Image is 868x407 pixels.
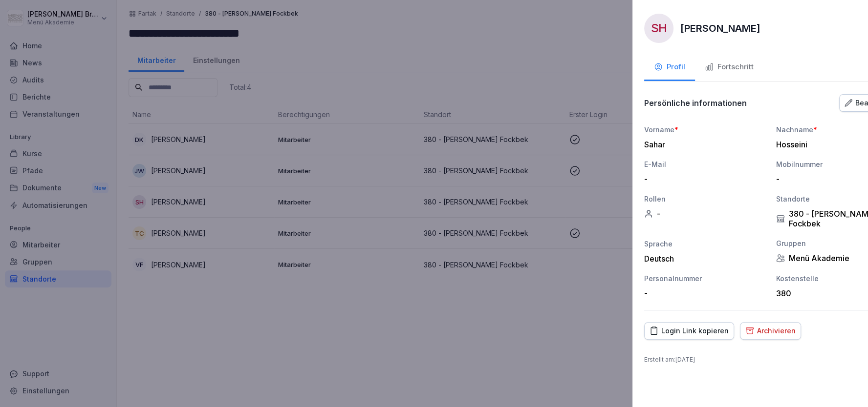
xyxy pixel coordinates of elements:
div: - [644,209,766,219]
div: Archivieren [745,326,796,336]
div: Rollen [644,194,766,204]
div: E-Mail [644,159,766,169]
button: Archivieren [740,322,801,340]
div: SH [644,14,673,43]
div: Fortschritt [705,61,754,73]
div: Profil [654,61,685,73]
button: Fortschritt [695,55,763,81]
p: Persönliche informationen [644,98,747,108]
p: [PERSON_NAME] [680,21,760,36]
div: Personalnummer [644,273,766,284]
div: Login Link kopieren [650,326,729,336]
div: Sprache [644,239,766,249]
div: - [644,174,761,184]
div: Vorname [644,124,766,135]
div: Sahar [644,140,761,149]
button: Login Link kopieren [644,322,734,340]
div: - [644,288,761,298]
button: Profil [644,55,695,81]
div: Deutsch [644,254,766,264]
